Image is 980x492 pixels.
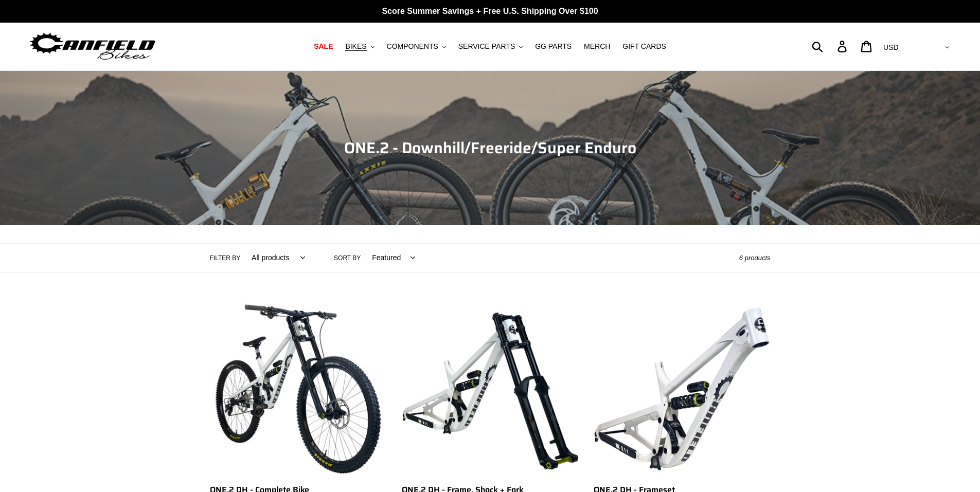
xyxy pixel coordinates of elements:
span: GG PARTS [535,42,572,51]
button: BIKES [340,40,379,53]
img: Canfield Bikes [28,30,157,63]
span: MERCH [584,42,610,51]
button: COMPONENTS [382,40,451,53]
a: MERCH [579,40,615,53]
span: ONE.2 - Downhill/Freeride/Super Enduro [344,136,636,160]
a: GG PARTS [530,40,577,53]
button: SERVICE PARTS [453,40,528,53]
a: GIFT CARDS [617,40,671,53]
span: COMPONENTS [387,42,438,51]
label: Filter by [210,253,241,263]
span: 6 products [739,254,771,262]
input: Search [817,35,844,58]
span: SERVICE PARTS [458,42,515,51]
span: BIKES [345,42,366,51]
a: SALE [309,40,338,53]
span: GIFT CARDS [622,42,666,51]
span: SALE [314,42,333,51]
label: Sort by [334,253,361,263]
